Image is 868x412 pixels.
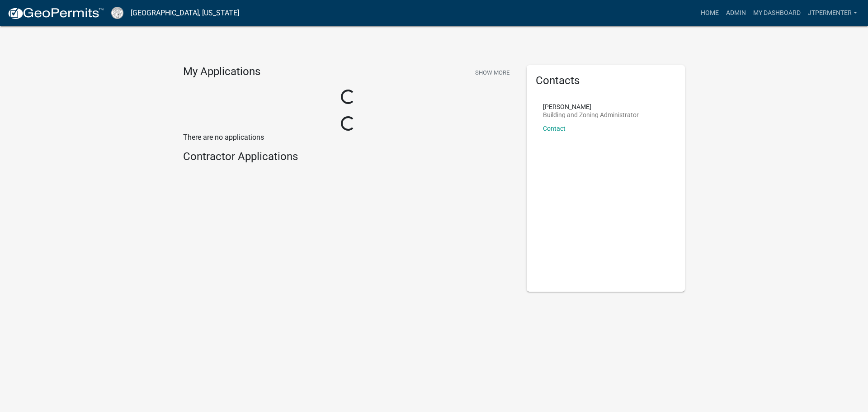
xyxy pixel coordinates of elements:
wm-workflow-list-section: Contractor Applications [183,150,513,167]
button: Show More [472,65,513,80]
a: [GEOGRAPHIC_DATA], [US_STATE] [131,5,239,21]
a: Admin [722,5,750,22]
img: Cook County, Georgia [111,7,123,19]
h4: Contractor Applications [183,150,513,163]
a: Home [697,5,722,22]
p: There are no applications [183,132,513,143]
h5: Contacts [536,74,676,87]
a: My Dashboard [750,5,804,22]
h4: My Applications [183,65,260,79]
p: Building and Zoning Administrator [543,112,639,118]
p: [PERSON_NAME] [543,104,639,110]
a: jtpermenter [804,5,861,22]
a: Contact [543,125,566,132]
